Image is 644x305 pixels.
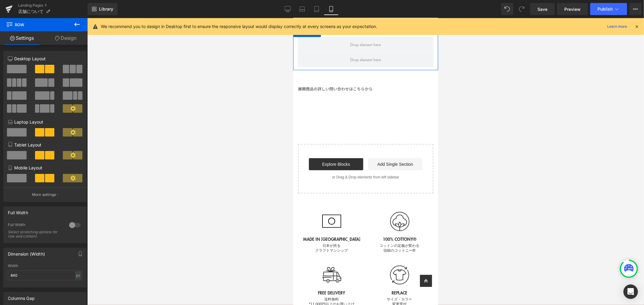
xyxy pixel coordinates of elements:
div: px [75,271,81,279]
a: Landing Pages [18,3,88,8]
p: Mobile Layout [8,165,82,171]
a: 100% COTTONY® コットンの定義が変わる信頼のコットニー® [72,193,140,235]
div: Full Width [8,222,63,229]
p: Tablet Layout [8,142,82,148]
a: Design [44,31,88,45]
a: Laptop [295,3,309,15]
a: Desktop [280,3,295,15]
p: Desktop Layout [8,55,82,62]
p: Laptop Layout [8,119,82,125]
button: Undo [501,3,513,15]
h4: 日本が誇る クラフトマンシップ [5,225,72,235]
div: Open Intercom Messenger [623,285,638,299]
span: Save [537,6,547,12]
h4: 送料無料 *11,000円以上のお買い上げ [5,279,72,289]
span: Publish [598,7,613,11]
a: Learn more [605,23,630,30]
a: FREE DELIVERY 送料無料*11,000円以上のお買い上げ [5,247,72,289]
div: 展開商品の詳しい問い合わせはこちらから [5,67,140,74]
input: auto [8,270,82,280]
h3: REPLACE [72,271,140,279]
div: Dimension (Width) [8,248,45,256]
button: More settings [4,187,86,202]
a: New Library [88,3,117,15]
a: Mobile [324,3,338,15]
strong: 【展開商品】 [5,0,28,6]
p: We recommend you to design in Desktop first to ensure the responsive layout would display correct... [101,23,377,30]
a: Add Single Section [75,140,129,152]
a: Tablet [309,3,324,15]
span: 店舗について [18,9,43,14]
span: Library [99,6,113,12]
h3: FREE DELIVERY [5,271,72,279]
p: More settings [32,192,56,197]
button: More [630,3,642,15]
h3: 100% COTTONY® [72,218,140,225]
span: Row [8,10,20,19]
h4: サイズ・カラー 変更受付 [72,279,140,289]
a: MADE IN [GEOGRAPHIC_DATA] 日本が誇るクラフトマンシップ [5,193,72,235]
span: Preview [564,6,581,12]
a: Explore Blocks [16,140,70,152]
span: Row [6,18,66,31]
button: Redo [516,3,528,15]
div: Select stretching options for row and content. [8,230,62,238]
button: Publish [590,3,627,15]
div: Full Width [8,207,28,215]
h3: MADE IN [GEOGRAPHIC_DATA] [5,218,72,225]
div: Columns Gap [8,292,35,301]
a: Preview [557,3,588,15]
a: Expand / Collapse [20,10,28,19]
h4: コットンの定義が変わる 信頼のコットニー® [72,225,140,235]
p: or Drag & Drop elements from left sidebar [14,157,130,161]
div: Width [8,264,82,268]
